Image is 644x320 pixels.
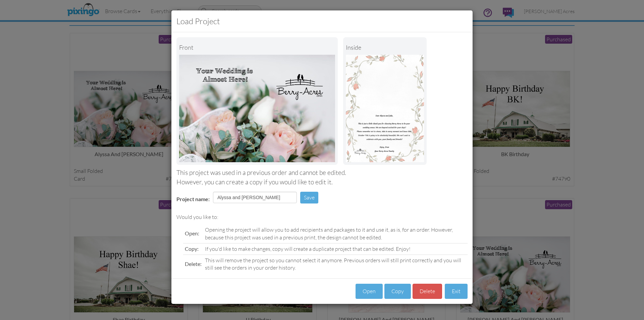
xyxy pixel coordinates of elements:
[213,192,297,203] input: Enter project name
[203,255,468,273] td: This will remove the project so you cannot select it anymore. Previous orders will still print co...
[413,284,442,299] button: Delete
[176,168,468,177] div: This project was used in a previous order and cannot be edited.
[203,243,468,255] td: If you'd like to make changes, copy will create a duplicate project that can be edited. Enjoy!
[176,213,468,221] div: Would you like to:
[185,261,202,267] span: Delete:
[384,284,411,299] button: Copy
[346,40,424,55] div: inside
[356,284,383,299] button: Open
[203,224,468,243] td: Opening the project will allow you to add recipients and packages to it and use it, as is, for an...
[185,245,199,252] span: Copy:
[346,55,424,162] img: Portrait Image
[176,195,210,203] label: Project name:
[300,192,318,203] button: Save
[179,40,335,55] div: Front
[445,284,468,299] button: Exit
[179,55,335,162] img: Landscape Image
[185,230,199,236] span: Open:
[176,15,468,27] h3: Load Project
[176,178,468,187] div: However, you can create a copy if you would like to edit it.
